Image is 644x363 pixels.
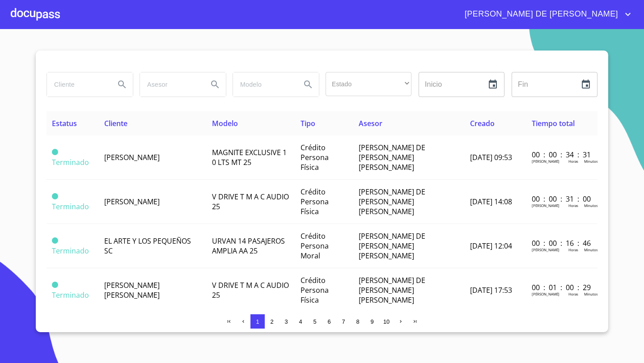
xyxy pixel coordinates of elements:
[212,118,238,128] span: Modelo
[359,187,425,216] span: [PERSON_NAME] DE [PERSON_NAME] [PERSON_NAME]
[297,74,319,95] button: Search
[383,318,390,325] span: 10
[212,236,285,256] span: URVAN 14 PASAJEROS AMPLIA AA 25
[532,150,592,160] p: 00 : 00 : 34 : 31
[301,143,329,172] span: Crédito Persona Física
[359,143,425,172] span: [PERSON_NAME] DE [PERSON_NAME] [PERSON_NAME]
[52,202,89,211] span: Terminado
[212,192,289,211] span: V DRIVE T M A C AUDIO 25
[568,203,578,208] p: Horas
[284,318,288,325] span: 3
[301,275,329,305] span: Crédito Persona Física
[204,74,226,95] button: Search
[532,203,559,208] p: [PERSON_NAME]
[584,203,598,208] p: Minutos
[308,314,322,329] button: 5
[256,318,259,325] span: 1
[470,241,512,251] span: [DATE] 12:04
[233,72,294,97] input: search
[359,275,425,305] span: [PERSON_NAME] DE [PERSON_NAME] [PERSON_NAME]
[327,318,330,325] span: 6
[532,118,575,128] span: Tiempo total
[301,118,315,128] span: Tipo
[293,314,308,329] button: 4
[140,72,201,97] input: search
[470,118,495,128] span: Creado
[52,118,77,128] span: Estatus
[568,159,578,164] p: Horas
[301,231,329,261] span: Crédito Persona Moral
[379,314,394,329] button: 10
[52,290,89,300] span: Terminado
[313,318,316,325] span: 5
[532,194,592,204] p: 00 : 00 : 31 : 00
[47,72,108,97] input: search
[458,7,633,21] button: account of current user
[568,291,578,296] p: Horas
[104,152,160,162] span: [PERSON_NAME]
[111,74,133,95] button: Search
[470,197,512,207] span: [DATE] 14:08
[584,291,598,296] p: Minutos
[52,246,89,256] span: Terminado
[301,187,329,216] span: Crédito Persona Física
[265,314,279,329] button: 2
[568,247,578,252] p: Horas
[279,314,293,329] button: 3
[470,285,512,295] span: [DATE] 17:53
[104,118,127,128] span: Cliente
[104,280,160,300] span: [PERSON_NAME] [PERSON_NAME]
[532,159,559,164] p: [PERSON_NAME]
[52,157,89,167] span: Terminado
[326,72,411,96] div: ​
[584,159,598,164] p: Minutos
[52,149,58,155] span: Terminado
[52,193,58,199] span: Terminado
[470,152,512,162] span: [DATE] 09:53
[356,318,359,325] span: 8
[532,238,592,248] p: 00 : 00 : 16 : 46
[104,236,191,256] span: EL ARTE Y LOS PEQUEÑOS SC
[359,118,382,128] span: Asesor
[584,247,598,252] p: Minutos
[458,7,623,21] span: [PERSON_NAME] DE [PERSON_NAME]
[370,318,373,325] span: 9
[270,318,273,325] span: 2
[104,197,160,207] span: [PERSON_NAME]
[351,314,365,329] button: 8
[212,148,287,167] span: MAGNITE EXCLUSIVE 1 0 LTS MT 25
[342,318,345,325] span: 7
[532,283,592,292] p: 00 : 01 : 00 : 29
[212,280,289,300] span: V DRIVE T M A C AUDIO 25
[52,237,58,244] span: Terminado
[250,314,265,329] button: 1
[52,282,58,288] span: Terminado
[359,231,425,261] span: [PERSON_NAME] DE [PERSON_NAME] [PERSON_NAME]
[322,314,336,329] button: 6
[532,247,559,252] p: [PERSON_NAME]
[365,314,379,329] button: 9
[532,291,559,296] p: [PERSON_NAME]
[336,314,351,329] button: 7
[299,318,302,325] span: 4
